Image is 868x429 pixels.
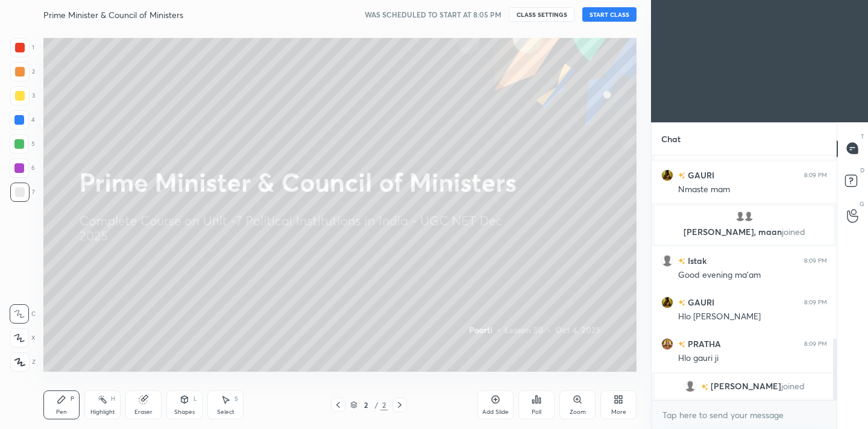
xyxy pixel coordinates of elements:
h6: GAURI [685,296,714,308]
button: CLASS SETTINGS [509,7,575,22]
h4: Prime Minister & Council of Ministers [43,9,183,20]
div: Select [217,409,234,415]
div: Pen [56,409,67,415]
div: S [234,396,238,402]
div: 7 [10,183,35,202]
div: 2 [360,401,372,409]
div: Z [10,352,36,372]
div: 8:09 PM [804,340,827,347]
div: 2 [10,62,35,81]
div: Eraser [134,409,153,415]
div: Highlight [90,409,115,415]
p: G [860,199,864,208]
p: [PERSON_NAME], maan [662,227,826,237]
div: / [374,401,378,409]
p: Chat [652,123,690,155]
div: 2 [380,399,388,410]
div: Shapes [174,409,195,415]
span: joined [782,226,805,237]
div: Add Slide [482,409,509,415]
p: T [861,132,864,141]
div: 6 [10,158,35,178]
div: 3 [10,86,35,105]
div: 8:09 PM [804,257,827,264]
img: edc174d7805b4dd5a2abb28d97e42210.jpg [661,337,673,349]
div: More [611,409,626,415]
h5: WAS SCHEDULED TO START AT 8:05 PM [365,9,502,20]
div: Hlo gauri ji [678,352,827,365]
img: no-rating-badge.077c3623.svg [701,383,708,390]
img: c59e9386a62341a0b021573a49d8bce9.jpg [661,169,673,181]
h6: PRATHA [685,337,721,350]
img: no-rating-badge.077c3623.svg [678,258,685,265]
h6: GAURI [685,169,714,181]
div: grid [652,155,837,401]
div: 8:09 PM [804,171,827,178]
span: [PERSON_NAME] [711,381,781,391]
div: Nmaste mam [678,184,827,196]
button: START CLASS [582,7,637,22]
div: P [71,396,74,402]
div: H [111,396,115,402]
div: Good evening ma'am [678,269,827,281]
img: no-rating-badge.077c3623.svg [678,341,685,348]
p: D [860,166,864,175]
div: L [193,396,197,402]
img: c59e9386a62341a0b021573a49d8bce9.jpg [661,296,673,308]
span: joined [781,381,805,391]
div: 5 [10,134,35,154]
div: 4 [10,110,35,130]
div: C [10,304,36,324]
div: Poll [532,409,541,415]
img: default.png [743,210,755,222]
img: default.png [734,210,746,222]
div: Zoom [570,409,586,415]
img: no-rating-badge.077c3623.svg [678,299,685,306]
div: 1 [10,38,34,57]
div: 8:09 PM [804,298,827,305]
img: no-rating-badge.077c3623.svg [678,172,685,179]
img: default.png [661,254,673,266]
div: X [10,328,36,348]
div: Hlo [PERSON_NAME] [678,311,827,323]
img: default.png [684,380,696,392]
h6: Istak [685,254,706,267]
